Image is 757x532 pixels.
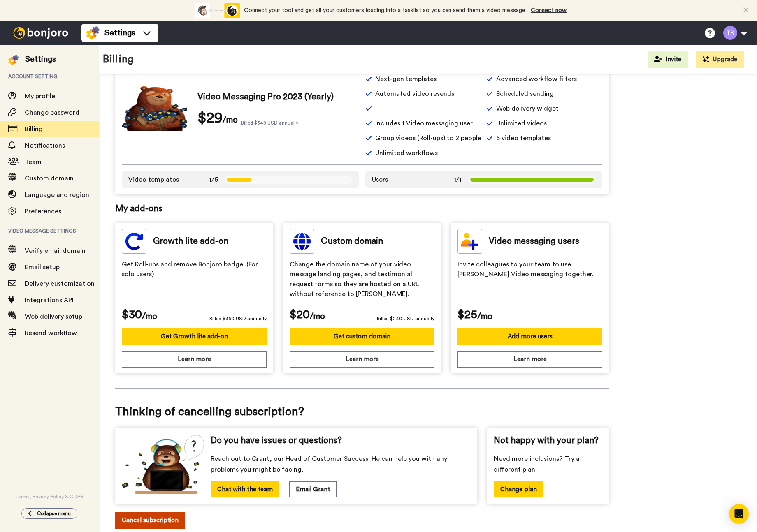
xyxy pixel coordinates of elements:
[25,264,60,271] span: Email setup
[122,328,267,345] button: Get Growth lite add-on
[37,510,71,517] span: Collapse menu
[375,118,473,128] span: Includes 1 Video messaging user
[25,126,43,132] span: Billing
[25,192,89,198] span: Language and region
[209,315,267,323] span: Billed $360 USD annually
[729,504,749,524] div: Open Intercom Messenger
[128,175,179,185] span: Video templates
[197,91,334,103] span: Video Messaging Pro 2023 (Yearly)
[494,481,543,497] button: Change plan
[122,259,267,301] span: Get Roll-ups and remove Bonjoro badge. (For solo users)
[454,175,462,185] span: 1/1
[86,26,100,39] img: settings-colored.svg
[25,297,74,303] span: Integrations API
[375,74,437,84] span: Next-gen templates
[211,481,279,497] button: Chat with the team
[241,120,298,126] span: Billed $348 USD annually
[104,27,135,39] span: Settings
[377,315,434,323] span: Billed $240 USD annually
[21,508,77,519] button: Collapse menu
[122,351,267,367] button: Learn more
[375,148,438,158] span: Unlimited workflows
[25,313,82,320] span: Web delivery setup
[25,159,42,165] span: Team
[211,453,471,475] span: Reach out to Grant, our Head of Customer Success. He can help you with any problems you might be ...
[372,175,388,185] span: Users
[648,51,688,68] button: Invite
[115,512,185,528] button: Cancel subscription
[25,175,74,182] span: Custom domain
[457,229,482,254] img: team-members.svg
[290,229,314,254] img: custom-domain.svg
[103,53,134,65] h1: Billing
[122,306,142,323] span: $30
[244,7,527,13] span: Connect your tool and get all your customers loading into a tasklist so you can send them a video...
[477,310,492,323] span: /mo
[496,74,577,84] span: Advanced workflow filters
[10,27,72,39] img: bj-logo-header-white.svg
[489,235,579,247] span: Video messaging users
[457,259,602,301] span: Invite colleagues to your team to use [PERSON_NAME] Video messaging together.
[122,435,204,494] img: cs-bear.png
[496,104,559,113] span: Web delivery widget
[25,280,95,287] span: Delivery customization
[375,133,481,143] span: Group videos (Roll-ups) to 2 people
[531,7,567,13] a: Connect now
[457,351,602,367] button: Learn more
[122,86,188,131] img: vm-pro.png
[375,89,454,99] span: Automated video resends
[290,306,310,323] span: $20
[290,259,434,301] span: Change the domain name of your video message landing pages, and testimonial request forms so they...
[496,118,547,128] span: Unlimited videos
[142,310,157,323] span: /mo
[122,229,146,254] img: group-messaging.svg
[115,403,609,420] span: Thinking of cancelling subscription?
[115,203,609,215] span: My add-ons
[290,351,434,367] button: Learn more
[197,110,223,126] span: $29
[457,328,602,345] button: Add more users
[290,328,434,345] button: Get custom domain
[25,247,86,254] span: Verify email domain
[25,93,55,99] span: My profile
[223,114,238,126] span: /mo
[25,53,56,65] div: Settings
[321,235,383,247] span: Custom domain
[25,208,61,215] span: Preferences
[310,310,325,323] span: /mo
[696,51,744,68] button: Upgrade
[209,175,218,185] span: 1/5
[8,55,19,65] img: settings-colored.svg
[25,330,77,336] span: Resend workflow
[289,481,337,497] button: Email Grant
[153,235,228,247] span: Growth lite add-on
[457,306,477,323] span: $25
[211,435,342,447] span: Do you have issues or questions?
[496,89,554,99] span: Scheduled sending
[25,142,65,149] span: Notifications
[494,453,602,475] span: Need more inclusions? Try a different plan.
[195,3,240,18] div: animation
[496,133,551,143] span: 5 video templates
[494,435,599,447] span: Not happy with your plan?
[25,109,79,116] span: Change password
